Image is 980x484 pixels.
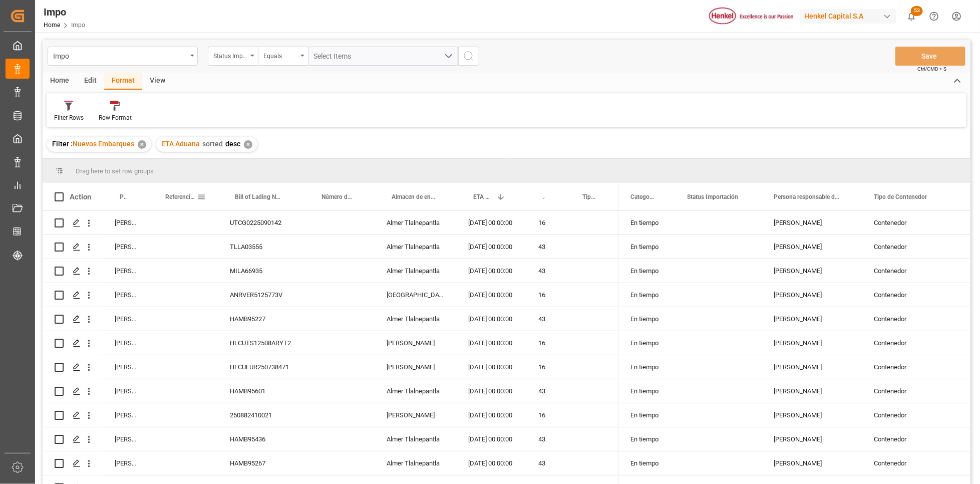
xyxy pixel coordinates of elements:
[44,22,60,29] a: Home
[456,451,526,475] div: [DATE] 00:00:00
[526,235,565,259] div: 43
[375,403,456,427] div: [PERSON_NAME]
[687,193,738,200] span: Status Importación
[862,235,962,259] div: Contenedor
[48,47,198,66] button: open menu
[456,307,526,331] div: [DATE] 00:00:00
[43,211,618,235] div: Press SPACE to select this row.
[762,427,862,451] div: [PERSON_NAME]
[862,283,962,307] div: Contenedor
[526,307,565,331] div: 43
[43,403,618,427] div: Press SPACE to select this row.
[218,403,304,427] div: 250882410021
[618,331,675,355] div: En tiempo
[762,259,862,283] div: [PERSON_NAME]
[526,211,565,234] div: 16
[800,7,900,26] button: Henkel Capital S.A
[543,193,544,200] span: Aduana de entrada
[375,427,456,451] div: Almer Tlalnepantla
[917,65,946,73] span: Ctrl/CMD + S
[862,427,962,451] div: Contenedor
[44,5,85,20] div: Impo
[218,427,304,451] div: HAMB95436
[218,331,304,355] div: HLCUTS12508ARYT2
[138,140,146,149] div: ✕
[774,193,841,200] span: Persona responsable de la importacion
[375,307,456,331] div: Almer Tlalnepantla
[52,140,73,148] span: Filter :
[762,331,862,355] div: [PERSON_NAME]
[526,403,565,427] div: 16
[392,193,435,200] span: Almacen de entrega
[218,259,304,283] div: MILA66935
[456,427,526,451] div: [DATE] 00:00:00
[120,193,127,200] span: Persona responsable de seguimiento
[103,307,148,331] div: [PERSON_NAME]
[862,211,962,234] div: Contenedor
[526,451,565,475] div: 43
[526,427,565,451] div: 43
[862,259,962,283] div: Contenedor
[526,331,565,355] div: 16
[208,47,258,66] button: open menu
[375,331,456,355] div: [PERSON_NAME]
[862,331,962,355] div: Contenedor
[458,47,479,66] button: search button
[103,355,148,379] div: [PERSON_NAME]
[103,283,148,307] div: [PERSON_NAME]
[53,49,187,62] div: Impo
[456,259,526,283] div: [DATE] 00:00:00
[456,379,526,403] div: [DATE] 00:00:00
[375,451,456,475] div: Almer Tlalnepantla
[456,403,526,427] div: [DATE] 00:00:00
[762,283,862,307] div: [PERSON_NAME]
[456,283,526,307] div: [DATE] 00:00:00
[862,355,962,379] div: Contenedor
[375,283,456,307] div: [GEOGRAPHIC_DATA]
[800,9,896,24] div: Henkel Capital S.A
[43,235,618,259] div: Press SPACE to select this row.
[895,47,965,66] button: Save
[762,451,862,475] div: [PERSON_NAME]
[103,331,148,355] div: [PERSON_NAME]
[43,451,618,475] div: Press SPACE to select this row.
[218,283,304,307] div: ANRVER5125773V
[862,307,962,331] div: Contenedor
[43,379,618,403] div: Press SPACE to select this row.
[582,193,597,200] span: Tipo de Carga (LCL/FCL)
[762,379,862,403] div: [PERSON_NAME]
[862,403,962,427] div: Contenedor
[161,140,200,148] span: ETA Aduana
[103,259,148,283] div: [PERSON_NAME]
[618,379,675,403] div: En tiempo
[762,355,862,379] div: [PERSON_NAME]
[218,307,304,331] div: HAMB95227
[375,379,456,403] div: Almer Tlalnepantla
[43,307,618,331] div: Press SPACE to select this row.
[76,167,154,175] span: Drag here to set row groups
[218,451,304,475] div: HAMB95267
[526,283,565,307] div: 16
[762,211,862,234] div: [PERSON_NAME]
[103,211,148,234] div: [PERSON_NAME]
[244,140,252,149] div: ✕
[375,355,456,379] div: [PERSON_NAME]
[862,379,962,403] div: Contenedor
[218,211,304,234] div: UTCG0225090142
[263,49,297,61] div: Equals
[73,140,134,148] span: Nuevos Embarques
[218,235,304,259] div: TLLA03555
[43,355,618,379] div: Press SPACE to select this row.
[258,47,308,66] button: open menu
[862,451,962,475] div: Contenedor
[142,73,173,90] div: View
[103,379,148,403] div: [PERSON_NAME]
[526,259,565,283] div: 43
[235,193,283,200] span: Bill of Lading Number
[456,331,526,355] div: [DATE] 00:00:00
[618,403,675,427] div: En tiempo
[709,8,793,25] img: Henkel%20logo.jpg_1689854090.jpg
[43,331,618,355] div: Press SPACE to select this row.
[473,193,492,200] span: ETA Aduana
[54,113,84,122] div: Filter Rows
